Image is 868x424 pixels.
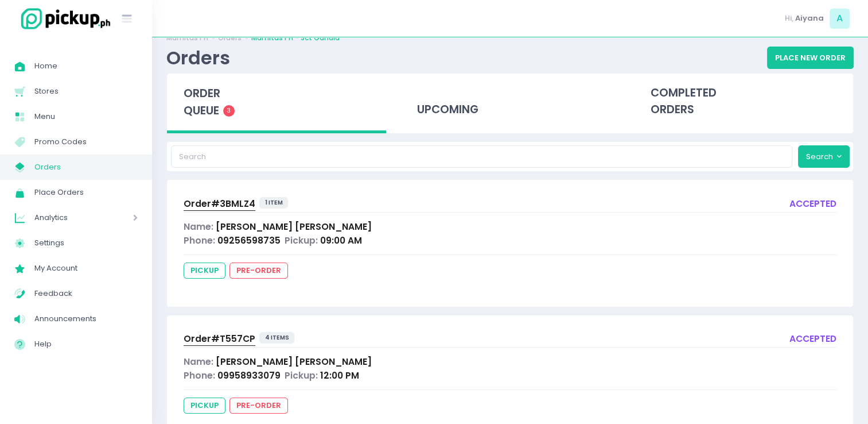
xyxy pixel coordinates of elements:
[34,261,138,276] span: My Account
[789,197,836,213] div: accepted
[767,47,854,68] button: Place New Order
[634,74,853,130] div: completed orders
[34,337,138,352] span: Help
[285,369,318,381] span: Pickup:
[34,59,138,74] span: Home
[171,145,793,167] input: Search
[184,356,213,368] span: Name:
[184,333,255,345] span: Order# T557CP
[184,197,255,213] a: Order#3BMLZ4
[34,160,138,175] span: Orders
[34,236,138,250] span: Settings
[830,9,850,29] span: A
[400,74,620,130] div: upcoming
[184,332,255,348] a: Order#T557CP
[184,221,213,233] span: Name:
[34,84,138,99] span: Stores
[184,263,225,279] span: pickup
[795,13,824,24] span: Aiyana
[184,198,255,210] span: Order# 3BMLZ4
[184,234,215,246] span: Phone:
[34,185,138,200] span: Place Orders
[166,33,208,43] a: Mamitas PH
[217,369,281,381] span: 09958933079
[34,210,100,225] span: Analytics
[216,221,372,233] span: [PERSON_NAME] [PERSON_NAME]
[184,369,215,381] span: Phone:
[14,6,112,31] img: logo
[223,105,235,117] span: 3
[798,145,850,167] button: Search
[217,234,281,246] span: 09256598735
[34,109,138,124] span: Menu
[34,286,138,301] span: Feedback
[229,398,288,414] span: pre-order
[259,197,289,209] span: 1 item
[785,13,793,24] span: Hi,
[789,332,836,348] div: accepted
[34,311,138,326] span: Announcements
[285,234,318,246] span: Pickup:
[251,33,340,43] a: Mamitas PH - Sct Gandia
[184,398,225,414] span: pickup
[218,33,242,43] a: Orders
[320,234,362,246] span: 09:00 AM
[184,86,220,118] span: order queue
[34,134,138,149] span: Promo Codes
[259,332,295,344] span: 4 items
[216,356,372,368] span: [PERSON_NAME] [PERSON_NAME]
[320,369,359,381] span: 12:00 PM
[229,263,288,279] span: pre-order
[166,47,230,69] div: Orders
